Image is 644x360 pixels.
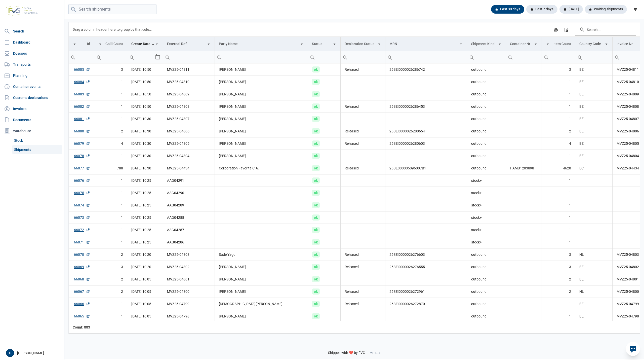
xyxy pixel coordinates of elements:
div: Search box [69,51,78,63]
td: stock+ [467,199,506,211]
td: 1 [542,224,575,236]
td: 25BEI0000026272870 [385,298,467,310]
td: Filter cell [542,51,575,63]
td: outbound [467,88,506,100]
td: Column Party Name [215,37,308,51]
td: 1 [94,310,127,322]
div: Search box [94,51,103,63]
a: 66069 [74,264,90,269]
div: Colli Count [105,42,123,46]
td: 1 [542,310,575,322]
a: 66065 [74,314,90,319]
div: Search box [385,51,394,63]
td: [PERSON_NAME] [215,273,308,285]
td: BE [575,261,613,273]
td: Filter cell [215,51,308,63]
a: 66067 [74,289,90,294]
td: Filter cell [94,51,127,63]
input: Filter cell [341,51,385,63]
td: 3 [542,63,575,76]
td: 25BEI0000026276555 [385,261,467,273]
div: Party Name [219,42,238,46]
td: stock+ [467,236,506,248]
td: 25BEI0000026280654 [385,125,467,137]
a: 66068 [74,277,90,282]
td: MVZ25-04809 [163,88,215,100]
td: Released [341,100,385,113]
td: [PERSON_NAME] [215,88,308,100]
a: 66083 [74,92,90,97]
td: 2 [94,285,127,298]
td: AAG04290 [163,187,215,199]
td: Column Shipment Kind [467,37,506,51]
td: [PERSON_NAME] [215,76,308,88]
td: Column Container Nr [506,37,542,51]
div: Search box [467,51,476,63]
td: Corporation Favorita C.A. [215,162,308,174]
span: [DATE] 10:25 [131,191,151,195]
td: stock+ [467,187,506,199]
a: 66072 [74,227,90,232]
div: Invoice Nr [617,42,633,46]
td: [DEMOGRAPHIC_DATA][PERSON_NAME] [215,298,308,310]
td: BE [575,137,613,150]
td: 1 [94,76,127,88]
span: Show filter options for column 'Status' [333,42,336,46]
span: Show filter options for column 'Item Count' [546,42,550,46]
a: Container events [2,82,62,92]
a: Planning [2,70,62,81]
div: External Ref [167,42,187,46]
span: ok [312,128,320,134]
td: Filter cell [575,51,613,63]
td: MVZ25-04810 [163,76,215,88]
td: 2 [542,285,575,298]
td: Filter cell [308,51,341,63]
td: outbound [467,125,506,137]
td: Column Item Count [542,37,575,51]
a: Customs declarations [2,93,62,103]
td: stock+ [467,174,506,187]
div: Waiting shipments [585,5,627,14]
span: [DATE] 10:30 [131,117,151,121]
td: 2 [94,125,127,137]
td: 1 [94,224,127,236]
td: [PERSON_NAME] [215,125,308,137]
td: AAG04287 [163,224,215,236]
a: 66075 [74,190,90,195]
td: AAG04291 [163,174,215,187]
td: MVZ25-04799 [163,298,215,310]
td: outbound [467,298,506,310]
span: ok [312,177,320,184]
input: Filter cell [163,51,214,63]
td: 4 [542,137,575,150]
input: Filter cell [308,51,340,63]
div: Container Nr [510,42,530,46]
td: Column Declaration Status [341,37,385,51]
a: 66077 [74,166,90,171]
td: BE [575,150,613,162]
div: Create Date [131,42,150,46]
a: Dashboard [2,37,62,47]
td: BE [575,100,613,113]
a: 66078 [74,153,90,158]
a: 66070 [74,252,90,257]
span: [DATE] 10:30 [131,166,151,170]
td: 1 [542,298,575,310]
div: Data grid with 883 rows and 18 columns [69,22,640,334]
div: Id Count: 883 [73,325,90,330]
td: MVZ25-04807 [163,113,215,125]
td: Filter cell [163,51,215,63]
td: [PERSON_NAME] [215,137,308,150]
input: Filter cell [506,51,542,63]
a: Invoices [2,104,62,114]
div: Search box [542,51,551,63]
div: Status [312,42,322,46]
input: Filter cell [575,51,613,63]
img: FVG - Global freight forwarding [4,4,40,18]
td: AAG04288 [163,211,215,224]
td: MVZ25-04805 [163,137,215,150]
span: [DATE] 10:30 [131,129,151,133]
span: ok [312,214,320,221]
a: 66082 [74,104,90,109]
div: Search box [163,51,172,63]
